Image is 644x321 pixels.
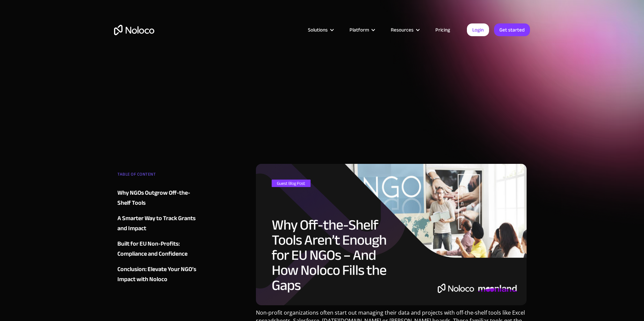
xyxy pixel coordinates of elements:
a: Built for EU Non-Profits: Compliance and Confidence [117,239,199,259]
a: home [114,25,154,35]
div: Solutions [300,25,341,34]
div: Platform [341,25,382,34]
a: Login [467,23,489,36]
a: A Smarter Way to Track Grants and Impact [117,213,199,234]
a: Get started [494,23,530,36]
div: Platform [350,25,369,34]
div: Solutions [308,25,328,34]
div: Resources [382,25,427,34]
a: Conclusion: Elevate Your NGO’s Impact with Noloco [117,264,199,284]
div: Resources [391,25,414,34]
a: Pricing [427,25,459,34]
a: Why NGOs Outgrow Off-the-Shelf Tools [117,188,199,208]
div: TABLE OF CONTENT [117,169,199,183]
